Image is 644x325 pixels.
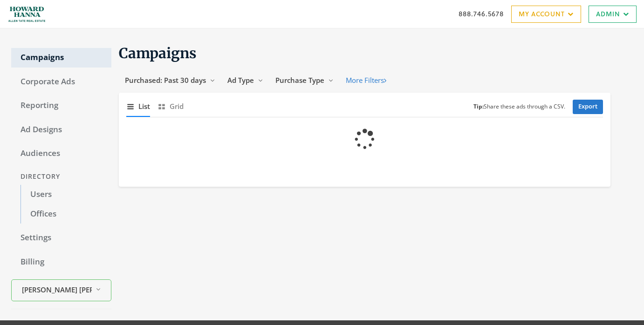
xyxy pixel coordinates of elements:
[170,101,184,112] span: Grid
[473,102,484,110] b: Tip:
[7,2,46,26] img: Adwerx
[125,75,206,85] span: Purchased: Past 30 days
[511,6,581,23] a: My Account
[11,120,111,140] a: Ad Designs
[21,185,111,204] a: Users
[21,204,111,224] a: Offices
[138,101,150,112] span: List
[459,9,504,19] a: 888.746.5678
[589,6,637,23] a: Admin
[11,279,111,301] button: [PERSON_NAME] [PERSON_NAME]
[275,75,324,85] span: Purchase Type
[22,284,92,295] span: [PERSON_NAME] [PERSON_NAME]
[340,72,392,89] button: More Filters
[269,72,340,89] button: Purchase Type
[573,100,603,114] a: Export
[158,96,184,116] button: Grid
[221,72,269,89] button: Ad Type
[473,102,565,111] small: Share these ads through a CSV.
[11,228,111,248] a: Settings
[11,72,111,92] a: Corporate Ads
[11,48,111,68] a: Campaigns
[119,44,197,62] span: Campaigns
[126,96,150,116] button: List
[11,252,111,272] a: Billing
[11,144,111,163] a: Audiences
[119,72,221,89] button: Purchased: Past 30 days
[227,75,254,85] span: Ad Type
[11,96,111,115] a: Reporting
[11,168,111,185] div: Directory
